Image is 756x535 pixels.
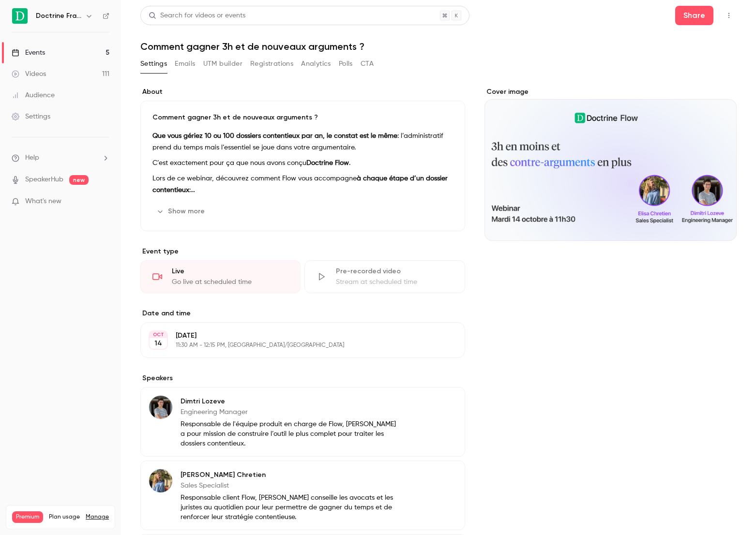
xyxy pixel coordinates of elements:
[181,407,402,417] p: Engineering Manager
[336,277,453,287] div: Stream at scheduled time
[36,11,81,21] h6: Doctrine France
[140,373,465,383] label: Speakers
[176,342,414,349] p: 11:30 AM - 12:15 PM, [GEOGRAPHIC_DATA]/[GEOGRAPHIC_DATA]
[152,173,453,196] p: Lors de ce webinar, découvrez comment Flow vous accompagne :
[149,396,172,419] img: Dimtri Lozeve
[12,8,28,24] img: Doctrine France
[25,153,39,163] span: Help
[12,90,55,100] div: Audience
[175,56,195,72] button: Emails
[181,481,402,490] p: Sales Specialist
[152,133,397,139] strong: Que vous gériez 10 ou 100 dossiers contentieux par an, le constat est le même
[150,331,167,338] div: OCT
[181,493,402,522] p: Responsable client Flow, [PERSON_NAME] conseille les avocats et les juristes au quotidien pour le...
[25,196,61,207] span: What's new
[675,6,713,25] button: Share
[140,461,465,530] div: Elisa Chretien[PERSON_NAME] ChretienSales SpecialistResponsable client Flow, [PERSON_NAME] consei...
[181,470,402,480] p: [PERSON_NAME] Chretien
[301,56,331,72] button: Analytics
[140,247,465,256] p: Event type
[12,153,109,163] li: help-dropdown-opener
[336,267,453,276] div: Pre-recorded video
[12,48,45,58] div: Events
[154,339,162,348] p: 14
[484,87,737,97] label: Cover image
[339,56,353,72] button: Polls
[69,175,89,185] span: new
[86,513,109,521] a: Manage
[140,87,465,97] label: About
[152,157,453,169] p: C’est exactement pour ça que nous avons conçu .
[140,260,301,293] div: LiveGo live at scheduled time
[361,56,374,72] button: CTA
[250,56,293,72] button: Registrations
[140,56,167,72] button: Settings
[98,197,109,206] iframe: Noticeable Trigger
[304,260,465,293] div: Pre-recorded videoStream at scheduled time
[140,309,465,318] label: Date and time
[181,397,402,406] p: Dimtri Lozeve
[152,113,453,122] p: Comment gagner 3h et de nouveaux arguments ?
[12,112,50,121] div: Settings
[203,56,242,72] button: UTM builder
[12,69,46,79] div: Videos
[49,513,80,521] span: Plan usage
[172,277,288,287] div: Go live at scheduled time
[172,267,288,276] div: Live
[484,87,737,241] section: Cover image
[152,130,453,153] p: : l’administratif prend du temps mais l’essentiel se joue dans votre argumentaire.
[140,41,737,52] h1: Comment gagner 3h et de nouveaux arguments ?
[152,204,211,219] button: Show more
[25,175,63,185] a: SpeakerHub
[140,387,465,457] div: Dimtri LozeveDimtri LozeveEngineering ManagerResponsable de l'équipe produit en charge de Flow, [...
[149,11,245,21] div: Search for videos or events
[181,419,402,448] p: Responsable de l'équipe produit en charge de Flow, [PERSON_NAME] a pour mission de construire l’o...
[12,511,43,523] span: Premium
[306,160,349,166] strong: Doctrine Flow
[176,331,414,341] p: [DATE]
[149,469,172,492] img: Elisa Chretien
